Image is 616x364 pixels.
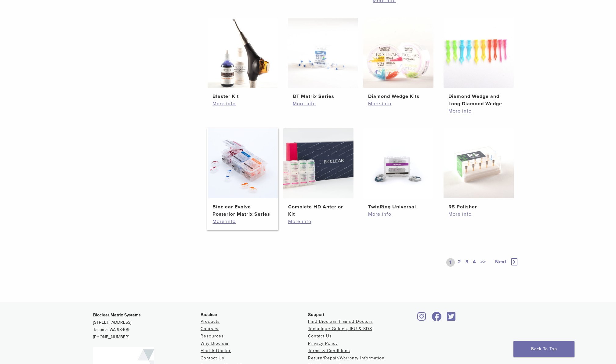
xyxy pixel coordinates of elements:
[429,315,444,322] a: Bioclear
[457,258,462,267] a: 2
[207,128,278,218] a: Bioclear Evolve Posterior Matrix SeriesBioclear Evolve Posterior Matrix Series
[308,333,332,339] a: Contact Us
[308,319,373,324] a: Find Bioclear Trained Doctors
[93,312,201,341] p: [STREET_ADDRESS] Tacoma, WA 98409 [PHONE_NUMBER]
[363,18,433,88] img: Diamond Wedge Kits
[201,326,219,331] a: Courses
[288,18,359,100] a: BT Matrix SeriesBT Matrix Series
[208,18,278,88] img: Blaster Kit
[448,93,509,107] h2: Diamond Wedge and Long Diamond Wedge
[448,107,509,115] a: More info
[368,203,429,211] h2: TwinRing Universal
[443,18,514,107] a: Diamond Wedge and Long Diamond WedgeDiamond Wedge and Long Diamond Wedge
[201,341,229,346] a: Why Bioclear
[444,18,514,88] img: Diamond Wedge and Long Diamond Wedge
[201,312,217,317] span: Bioclear
[212,100,273,107] a: More info
[212,93,273,100] h2: Blaster Kit
[308,312,324,317] span: Support
[293,100,353,107] a: More info
[495,259,506,265] span: Next
[513,341,574,357] a: Back To Top
[472,258,477,267] a: 4
[212,218,273,225] a: More info
[283,128,354,218] a: Complete HD Anterior KitComplete HD Anterior Kit
[363,128,434,211] a: TwinRing UniversalTwinRing Universal
[464,258,470,267] a: 3
[207,18,278,100] a: Blaster KitBlaster Kit
[93,312,141,318] strong: Bioclear Matrix Systems
[288,218,349,225] a: More info
[308,355,385,361] a: Return/Repair/Warranty Information
[368,100,429,107] a: More info
[308,348,350,353] a: Terms & Conditions
[212,203,273,218] h2: Bioclear Evolve Posterior Matrix Series
[446,258,455,267] a: 1
[201,319,220,324] a: Products
[443,128,514,211] a: RS PolisherRS Polisher
[415,315,428,322] a: Bioclear
[308,341,338,346] a: Privacy Policy
[288,203,349,218] h2: Complete HD Anterior Kit
[293,93,353,100] h2: BT Matrix Series
[368,93,429,100] h2: Diamond Wedge Kits
[201,355,224,361] a: Contact Us
[479,258,487,267] a: >>
[445,315,458,322] a: Bioclear
[448,211,509,218] a: More info
[308,326,372,331] a: Technique Guides, IFU & SDS
[208,128,278,198] img: Bioclear Evolve Posterior Matrix Series
[368,211,429,218] a: More info
[448,203,509,211] h2: RS Polisher
[201,333,224,339] a: Resources
[288,18,358,88] img: BT Matrix Series
[201,348,231,353] a: Find A Doctor
[283,128,353,198] img: Complete HD Anterior Kit
[444,128,514,198] img: RS Polisher
[363,18,434,100] a: Diamond Wedge KitsDiamond Wedge Kits
[363,128,433,198] img: TwinRing Universal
